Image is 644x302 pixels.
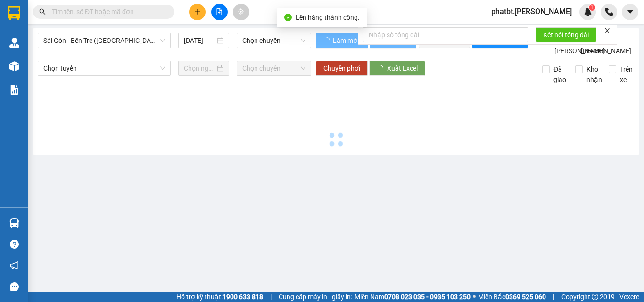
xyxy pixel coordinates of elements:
span: Kho nhận [583,64,606,85]
span: ⚪️ [473,295,476,299]
span: caret-down [626,8,635,16]
span: Trên xe [616,64,636,85]
span: | [553,292,554,302]
span: Đã giao [550,64,570,85]
span: Chọn tuyến [43,61,165,75]
span: Kết nối tổng đài [543,30,589,40]
span: close [604,27,611,34]
button: Chuyển phơi [316,61,368,76]
span: Miền Nam [355,292,471,302]
input: 12/10/2025 [184,35,215,46]
img: phone-icon [605,8,613,16]
button: aim [233,4,249,20]
span: Lên hàng thành công. [296,14,360,21]
strong: 1900 633 818 [223,293,263,301]
span: question-circle [10,240,19,249]
span: loading [323,37,331,44]
button: caret-down [622,4,638,20]
strong: 0708 023 035 - 0935 103 250 [384,293,471,301]
strong: 0369 525 060 [505,293,546,301]
input: Tìm tên, số ĐT hoặc mã đơn [52,7,163,17]
button: Xuất Excel [369,61,425,76]
span: copyright [592,294,598,300]
span: Làm mới [333,35,360,46]
span: file-add [216,8,223,15]
span: check-circle [284,14,292,21]
img: warehouse-icon [9,218,19,228]
img: solution-icon [9,85,19,95]
span: Chọn chuyến [242,61,305,75]
button: file-add [211,4,228,20]
span: Cung cấp máy in - giấy in: [279,292,352,302]
button: plus [189,4,206,20]
button: Kết nối tổng đài [536,27,596,42]
input: Chọn ngày [184,63,215,73]
span: Miền Bắc [478,292,546,302]
span: Chọn chuyến [242,33,305,48]
span: | [270,292,272,302]
span: Hỗ trợ kỹ thuật: [176,292,263,302]
input: Nhập số tổng đài [363,27,528,42]
span: aim [238,8,244,15]
img: warehouse-icon [9,38,19,48]
button: Làm mới [316,33,368,48]
sup: 1 [589,4,595,11]
span: message [10,282,19,291]
span: phatbt.[PERSON_NAME] [484,6,579,17]
img: icon-new-feature [584,8,592,16]
span: Sài Gòn - Bến Tre (CN) [43,33,165,48]
img: warehouse-icon [9,61,19,71]
span: notification [10,261,19,270]
span: search [39,8,46,15]
img: logo-vxr [8,6,20,20]
span: 1 [590,4,594,11]
span: plus [194,8,201,15]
